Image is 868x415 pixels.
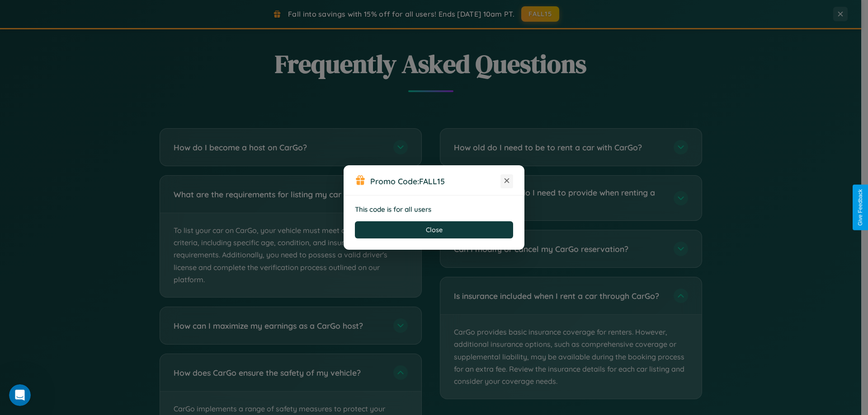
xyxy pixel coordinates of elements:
[370,176,500,186] h3: Promo Code:
[857,189,863,226] div: Give Feedback
[355,221,513,238] button: Close
[419,176,445,186] b: FALL15
[355,205,431,214] strong: This code is for all users
[9,384,31,406] iframe: Intercom live chat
